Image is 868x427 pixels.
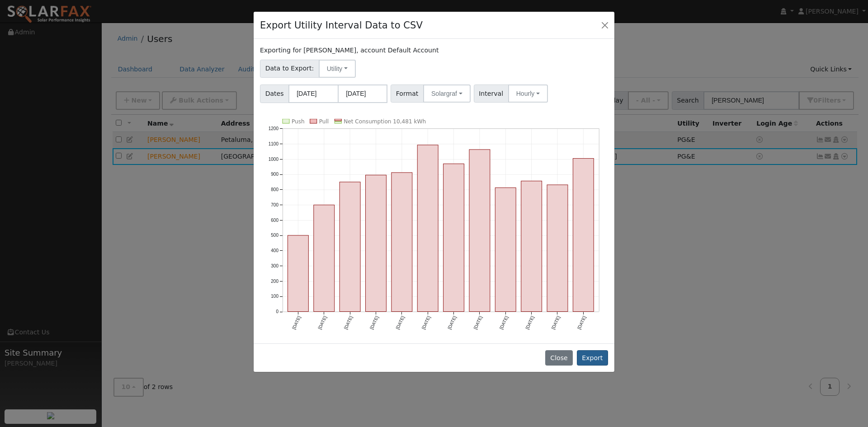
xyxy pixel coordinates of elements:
[260,46,439,55] label: Exporting for [PERSON_NAME], account Default Account
[319,118,329,125] text: Pull
[344,118,426,125] text: Net Consumption 10,481 kWh
[395,315,406,330] text: [DATE]
[271,248,278,253] text: 400
[369,315,379,330] text: [DATE]
[495,188,516,311] rect: onclick=""
[271,279,278,284] text: 200
[291,315,302,330] text: [DATE]
[573,158,594,311] rect: onclick=""
[469,150,490,312] rect: onclick=""
[271,217,278,222] text: 600
[366,175,387,311] rect: onclick=""
[343,315,354,330] text: [DATE]
[292,118,305,125] text: Push
[340,182,360,312] rect: onclick=""
[551,315,561,330] text: [DATE]
[260,18,423,33] h4: Export Utility Interval Data to CSV
[473,315,483,330] text: [DATE]
[271,187,278,192] text: 800
[499,315,509,330] text: [DATE]
[417,145,438,312] rect: onclick=""
[423,84,471,103] button: Solargraf
[288,235,309,312] rect: onclick=""
[314,205,335,311] rect: onclick=""
[577,350,608,366] button: Export
[524,315,535,330] text: [DATE]
[447,315,457,330] text: [DATE]
[421,315,431,330] text: [DATE]
[271,263,278,268] text: 300
[271,294,278,299] text: 100
[260,84,289,103] span: Dates
[599,19,611,31] button: Close
[269,141,279,146] text: 1100
[392,173,412,312] rect: onclick=""
[576,315,587,330] text: [DATE]
[443,164,464,311] rect: onclick=""
[269,126,279,131] text: 1200
[317,315,328,330] text: [DATE]
[474,84,509,103] span: Interval
[391,84,424,103] span: Format
[271,202,278,207] text: 700
[271,233,278,238] text: 500
[269,156,279,161] text: 1000
[260,60,319,78] span: Data to Export:
[547,185,568,312] rect: onclick=""
[508,84,548,103] button: Hourly
[271,172,278,177] text: 900
[521,181,542,311] rect: onclick=""
[276,309,279,314] text: 0
[545,350,573,366] button: Close
[319,60,356,78] button: Utility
